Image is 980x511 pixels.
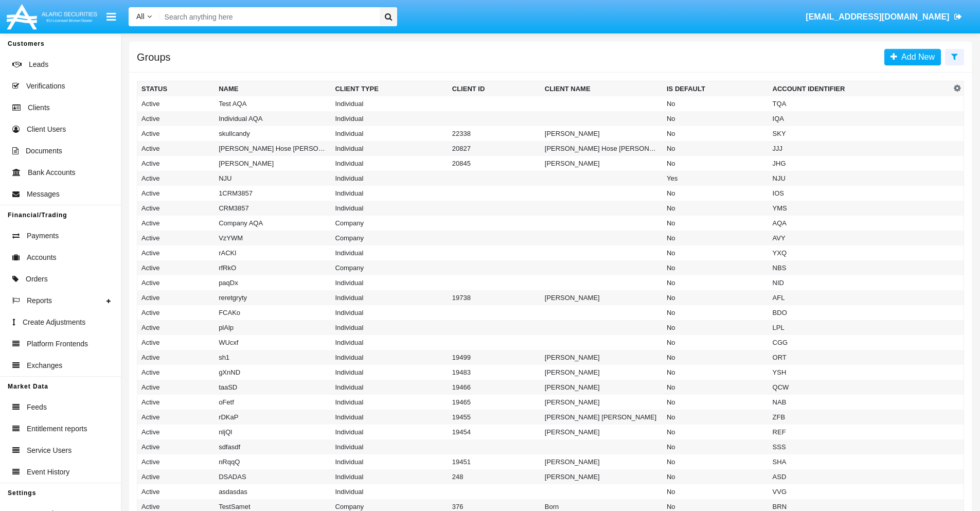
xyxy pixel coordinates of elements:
[769,469,951,484] td: ASD
[663,439,769,454] td: No
[137,484,215,499] td: Active
[215,81,331,97] th: Name
[27,360,62,371] span: Exchanges
[448,156,541,171] td: 20845
[769,126,951,141] td: SKY
[663,305,769,320] td: No
[448,290,541,305] td: 19738
[215,425,331,439] td: nljQl
[215,305,331,320] td: FCAKo
[541,469,663,484] td: [PERSON_NAME]
[331,320,448,335] td: Individual
[663,395,769,410] td: No
[663,454,769,469] td: No
[215,410,331,425] td: rDKaP
[137,350,215,365] td: Active
[448,410,541,425] td: 19455
[137,260,215,275] td: Active
[137,141,215,156] td: Active
[215,484,331,499] td: asdasdas
[769,260,951,275] td: NBS
[215,290,331,305] td: reretgryty
[331,156,448,171] td: Individual
[27,445,72,456] span: Service Users
[331,290,448,305] td: Individual
[215,171,331,186] td: NJU
[663,469,769,484] td: No
[663,380,769,395] td: No
[137,156,215,171] td: Active
[331,454,448,469] td: Individual
[769,380,951,395] td: QCW
[27,295,52,306] span: Reports
[541,454,663,469] td: [PERSON_NAME]
[137,425,215,439] td: Active
[331,365,448,380] td: Individual
[215,469,331,484] td: DSADAS
[663,186,769,201] td: No
[27,231,59,241] span: Payments
[26,274,48,285] span: Orders
[541,365,663,380] td: [PERSON_NAME]
[331,201,448,216] td: Individual
[331,171,448,186] td: Individual
[769,96,951,111] td: TQA
[137,290,215,305] td: Active
[137,216,215,231] td: Active
[136,12,145,21] span: All
[448,380,541,395] td: 19466
[215,111,331,126] td: Individual AQA
[331,425,448,439] td: Individual
[663,231,769,245] td: No
[541,395,663,410] td: [PERSON_NAME]
[663,111,769,126] td: No
[331,96,448,111] td: Individual
[541,425,663,439] td: [PERSON_NAME]
[137,380,215,395] td: Active
[448,141,541,156] td: 20827
[331,335,448,350] td: Individual
[448,425,541,439] td: 19454
[23,317,85,328] span: Create Adjustments
[215,186,331,201] td: 1CRM3857
[27,189,60,200] span: Messages
[331,350,448,365] td: Individual
[663,425,769,439] td: No
[663,81,769,97] th: Is Default
[331,216,448,231] td: Company
[215,275,331,290] td: paqDx
[137,469,215,484] td: Active
[331,439,448,454] td: Individual
[331,484,448,499] td: Individual
[448,126,541,141] td: 22338
[215,245,331,260] td: rACKl
[663,260,769,275] td: No
[331,81,448,97] th: Client Type
[215,231,331,245] td: VzYWM
[137,439,215,454] td: Active
[663,171,769,186] td: Yes
[769,320,951,335] td: LPL
[331,305,448,320] td: Individual
[137,201,215,216] td: Active
[215,365,331,380] td: gXnND
[541,81,663,97] th: Client Name
[769,439,951,454] td: SSS
[129,11,159,22] a: All
[663,156,769,171] td: No
[884,49,941,65] a: Add New
[29,59,48,70] span: Leads
[769,395,951,410] td: NAB
[541,410,663,425] td: [PERSON_NAME] [PERSON_NAME]
[137,53,171,61] h5: Groups
[663,201,769,216] td: No
[215,380,331,395] td: taaSD
[27,402,47,413] span: Feeds
[541,126,663,141] td: [PERSON_NAME]
[26,81,65,92] span: Verifications
[448,350,541,365] td: 19499
[769,216,951,231] td: AQA
[137,410,215,425] td: Active
[663,275,769,290] td: No
[331,260,448,275] td: Company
